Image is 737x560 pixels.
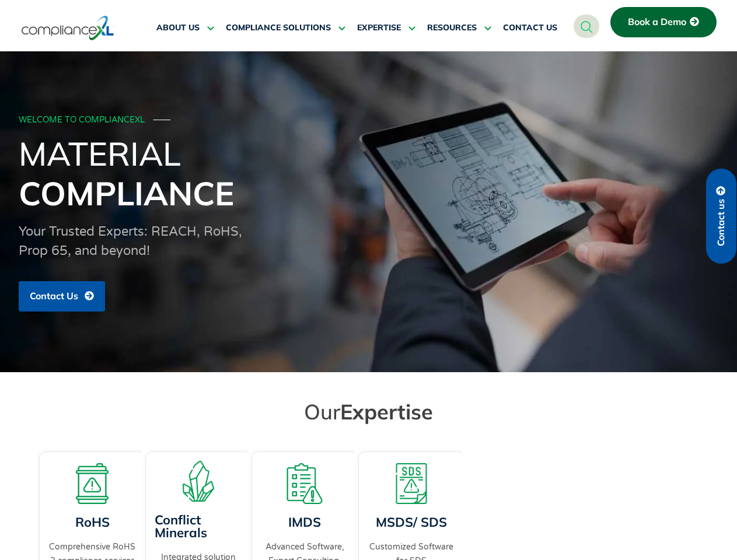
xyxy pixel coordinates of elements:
a: COMPLIANCE SOLUTIONS [226,14,345,42]
a: RESOURCES [427,14,491,42]
span: Book a Demo [628,17,686,27]
div: WELCOME TO COMPLIANCEXL [19,116,715,125]
a: navsearch-button [574,15,599,38]
img: A board with a warning sign [72,463,113,504]
a: Conflict Minerals [155,512,207,541]
img: A representation of minerals [178,461,219,502]
h1: Material [19,134,719,213]
span: CONTACT US [503,23,557,33]
span: ─── [153,115,171,125]
a: Contact Us [19,281,105,311]
span: COMPLIANCE SOLUTIONS [226,23,331,33]
span: Contact Us [30,291,78,302]
h2: Our [42,398,696,425]
img: logo-one.svg [22,15,114,41]
span: RESOURCES [427,23,477,33]
a: IMDS [288,514,321,530]
img: A warning board with SDS displaying [391,463,432,504]
span: Contact us [716,199,726,246]
a: CONTACT US [503,14,557,42]
span: Expertise [340,398,433,425]
a: RoHS [75,514,109,530]
a: Contact us [706,169,736,264]
span: Your Trusted Experts: REACH, RoHS, Prop 65, and beyond! [19,224,242,258]
span: ABOUT US [156,23,200,33]
span: EXPERTISE [357,23,401,33]
a: Book a Demo [610,7,717,37]
a: EXPERTISE [357,14,415,42]
img: A list board with a warning [284,463,325,504]
span: Compliance [19,173,234,213]
a: ABOUT US [156,14,214,42]
a: MSDS/ SDS [376,514,447,530]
